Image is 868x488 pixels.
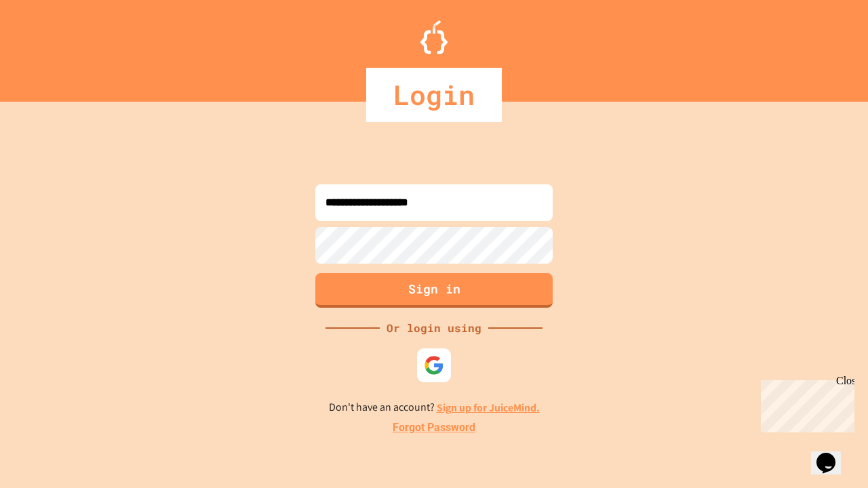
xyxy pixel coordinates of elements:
iframe: chat widget [755,375,854,432]
a: Sign up for JuiceMind. [437,401,540,415]
img: Logo.svg [420,20,448,54]
img: google-icon.svg [424,355,444,375]
div: Or login using [380,320,488,336]
a: Forgot Password [393,420,475,436]
div: Login [366,68,502,122]
iframe: chat widget [811,434,854,474]
button: Sign in [315,273,553,308]
div: Chat with us now!Close [5,5,94,86]
p: Don't have an account? [329,399,540,416]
